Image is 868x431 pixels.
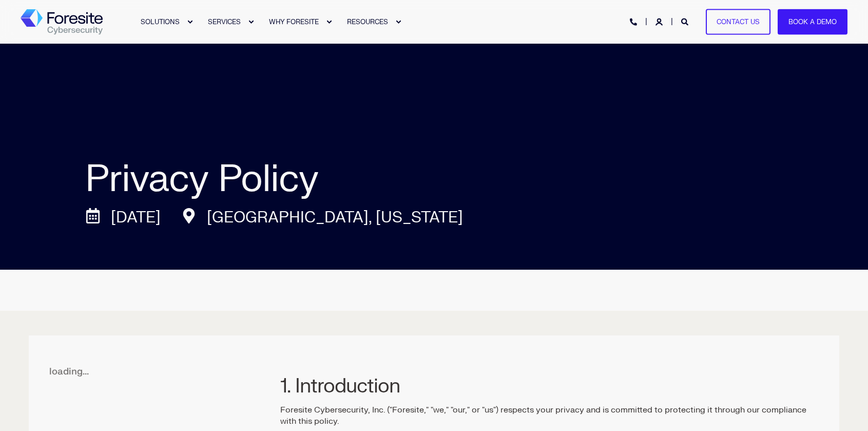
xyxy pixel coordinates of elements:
div: [GEOGRAPHIC_DATA], [US_STATE] [181,208,484,229]
span: SOLUTIONS [141,17,180,26]
div: Expand WHY FORESITE [326,19,332,25]
div: Expand SERVICES [248,19,254,25]
div: Expand SOLUTIONS [187,19,193,25]
span: Privacy Policy [85,156,318,203]
p: Foresite Cybersecurity, Inc. ("Foresite," "we," "our," or "us") respects your privacy and is comm... [280,404,819,427]
div: loading... [49,366,234,398]
div: [DATE] [85,208,181,229]
a: Login [655,17,665,26]
span: RESOURCES [347,17,388,26]
a: Back to Home [21,9,103,35]
a: Contact Us [706,9,770,35]
div: Expand RESOURCES [395,19,401,25]
img: Foresite logo, a hexagon shape of blues with a directional arrow to the right hand side, and the ... [21,9,103,35]
h2: 1. Introduction [280,351,819,396]
a: Book a Demo [778,9,847,35]
span: WHY FORESITE [269,17,319,26]
a: Open Search [681,17,690,26]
